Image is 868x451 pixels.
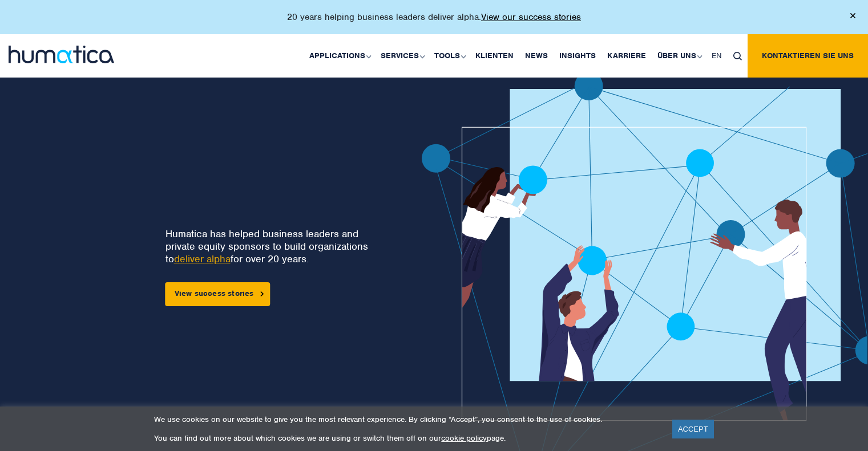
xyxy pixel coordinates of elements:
a: News [519,34,554,78]
a: ACCEPT [672,420,714,438]
p: You can find out more about which cookies we are using or switch them off on our page. [154,433,658,443]
a: Services [375,34,429,78]
a: deliver alpha [174,253,231,265]
p: We use cookies on our website to give you the most relevant experience. By clicking “Accept”, you... [154,415,658,424]
a: Kontaktieren Sie uns [748,34,868,78]
span: EN [712,51,722,60]
a: View success stories [165,282,271,306]
a: Klienten [470,34,519,78]
img: arrowicon [261,291,264,296]
a: EN [706,34,728,78]
a: Tools [429,34,470,78]
a: Karriere [601,34,652,78]
p: Humatica has helped business leaders and private equity sponsors to build organizations to for ov... [165,227,375,265]
a: Applications [304,34,375,78]
a: View our success stories [481,11,581,23]
img: logo [9,46,114,63]
a: cookie policy [441,433,487,443]
a: Insights [554,34,601,78]
p: 20 years helping business leaders deliver alpha. [287,11,581,23]
a: Über uns [652,34,706,78]
img: search_icon [733,52,742,60]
